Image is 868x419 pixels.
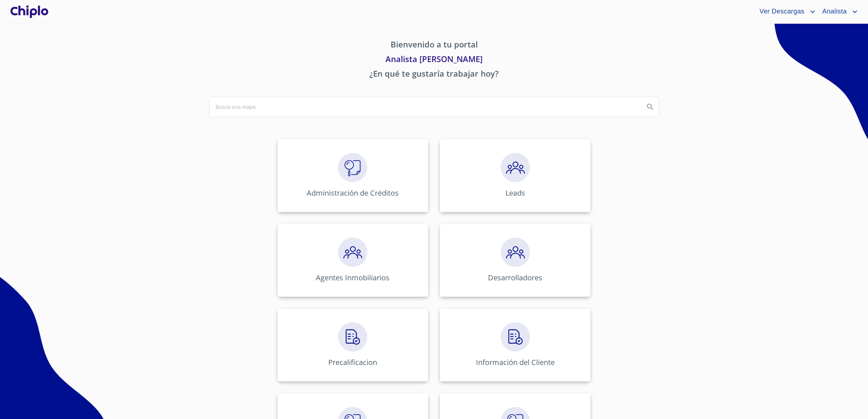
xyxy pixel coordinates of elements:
p: Agentes Inmobiliarios [316,273,390,282]
input: search [210,97,639,117]
img: megaClickPrecalificacion.png [501,238,530,267]
button: account of current user [754,6,817,18]
img: megaClickCreditos.png [338,322,367,351]
img: megaClickPrecalificacion.png [501,153,530,182]
span: Analista [817,6,850,18]
img: megaClickPrecalificacion.png [338,238,367,267]
p: Analista [PERSON_NAME] [209,53,659,68]
img: megaClickCreditos.png [501,322,530,351]
p: Precalificacion [328,357,377,367]
img: megaClickVerifiacion.png [338,153,367,182]
p: ¿En qué te gustaría trabajar hoy? [209,68,659,82]
span: Ver Descargas [754,6,808,18]
button: Search [642,98,659,116]
p: Información del Cliente [476,357,555,367]
p: Bienvenido a tu portal [209,38,659,53]
p: Desarrolladores [488,273,542,282]
button: account of current user [817,6,859,18]
p: Administración de Créditos [307,188,399,198]
p: Leads [505,188,525,198]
